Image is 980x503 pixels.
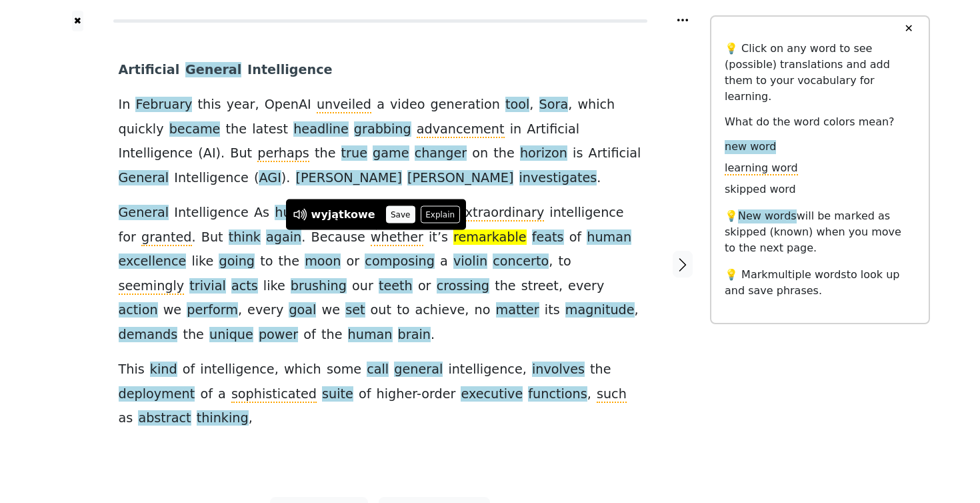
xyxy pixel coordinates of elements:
span: moon [305,254,341,270]
span: , [275,362,279,378]
span: in [510,121,522,138]
span: seemingly [119,278,185,295]
span: Because [311,229,365,246]
span: Intelligence [174,170,249,187]
span: to [397,302,409,319]
span: kind [150,362,177,378]
span: . [597,170,601,187]
span: every [568,278,604,295]
span: involves [532,362,585,378]
span: think [229,229,261,246]
span: suite [322,386,353,403]
span: deployment [119,386,195,403]
span: . [431,327,435,344]
span: new word [725,140,776,154]
span: ). [281,170,291,187]
span: skipped word [725,183,796,197]
span: grabbing [354,121,411,138]
button: ✖ [72,11,83,31]
span: as [119,410,133,427]
span: ( [254,170,259,187]
span: intelligence [549,205,623,221]
span: demands [119,327,178,344]
span: functions [528,386,587,403]
span: composing [365,254,435,270]
span: acts [231,278,258,295]
span: of [183,362,195,378]
span: ). [216,145,225,162]
span: As [254,205,269,221]
span: crossing [437,278,489,295]
span: investigates [519,170,597,187]
span: This [119,362,145,378]
span: such [597,386,627,403]
span: , [465,302,469,319]
span: General [119,205,169,221]
span: , [529,97,533,113]
span: goal [289,302,316,319]
span: no [475,302,491,319]
span: headline [293,121,349,138]
span: to [260,254,273,270]
span: violin [453,254,487,270]
span: the [321,327,343,344]
span: on [472,145,488,162]
span: matter [496,302,539,319]
span: for [119,229,136,246]
button: Save [386,206,415,223]
span: of [303,327,316,344]
span: , [255,97,259,113]
p: 💡 will be marked as skipped (known) when you move to the next page. [725,208,915,256]
span: In [119,97,131,113]
span: magnitude [565,302,635,319]
span: unveiled [317,97,371,113]
span: granted [141,229,192,246]
span: is [573,145,583,162]
span: its [545,302,560,319]
span: AGI [259,170,281,187]
span: remarkable [453,229,526,246]
span: the [183,327,204,344]
span: AI [203,145,216,162]
span: the [279,254,300,270]
span: a [218,386,226,403]
span: intelligence [200,362,274,378]
span: we [322,302,341,319]
span: perform [187,302,238,319]
span: the [493,145,515,162]
span: Sora [539,97,569,113]
span: the [226,121,247,138]
span: multiple words [768,268,847,281]
span: feats [532,229,564,246]
span: excellence [119,254,187,270]
span: video [390,97,425,113]
span: human [348,327,393,344]
span: , [523,362,527,378]
span: or [347,254,360,270]
span: concerto [493,254,549,270]
span: of [569,229,582,246]
span: , [238,302,242,319]
span: Intelligence [247,62,333,79]
p: 💡 Click on any word to see (possible) translations and add them to your vocabulary for learning. [725,41,915,105]
span: like [263,278,285,295]
span: , [568,97,572,113]
span: out [371,302,391,319]
span: , [549,254,553,270]
span: year [227,97,255,113]
span: executive [461,386,523,403]
span: set [345,302,365,319]
button: Explain [421,206,460,223]
span: it [429,229,437,246]
span: [PERSON_NAME] [407,170,513,187]
span: General [119,170,169,187]
span: extraordinary [457,205,544,221]
span: teeth [379,278,413,295]
button: ✕ [896,17,921,41]
span: like [191,254,213,270]
span: a [440,254,448,270]
span: of [359,386,371,403]
span: action [119,302,158,319]
span: ’ [437,229,441,246]
span: latest [252,121,288,138]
